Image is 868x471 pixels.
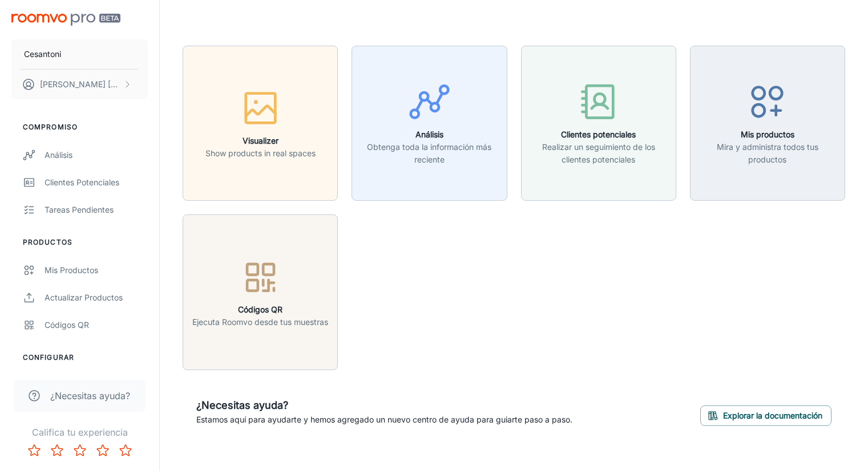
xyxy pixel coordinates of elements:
[50,389,130,403] span: ¿Necesitas ayuda?
[352,117,507,128] a: AnálisisObtenga toda la información más reciente
[45,204,148,216] div: Tareas pendientes
[183,286,338,297] a: Códigos QREjecuta Roomvo desde tus muestras
[11,70,148,99] button: [PERSON_NAME] [PERSON_NAME]
[91,439,114,462] button: Rate 4 star
[521,46,676,201] button: Clientes potencialesRealizar un seguimiento de los clientes potenciales
[690,117,845,128] a: Mis productosMira y administra todos tus productos
[352,46,507,201] button: AnálisisObtenga toda la información más reciente
[45,149,148,161] div: Análisis
[11,14,120,26] img: Roomvo PRO Beta
[196,397,572,413] h6: ¿Necesitas ayuda?
[192,303,328,316] h6: Códigos QR
[23,439,46,462] button: Rate 1 star
[528,128,669,141] h6: Clientes potenciales
[68,439,91,462] button: Rate 3 star
[700,405,831,426] button: Explorar la documentación
[45,291,148,304] div: Actualizar productos
[700,409,831,420] a: Explorar la documentación
[9,425,150,439] p: Califica tu experiencia
[45,176,148,189] div: Clientes potenciales
[528,141,669,166] p: Realizar un seguimiento de los clientes potenciales
[192,316,328,328] p: Ejecuta Roomvo desde tus muestras
[183,46,338,201] button: VisualizerShow products in real spaces
[359,141,499,166] p: Obtenga toda la información más reciente
[45,264,148,277] div: Mis productos
[697,141,838,166] p: Mira y administra todos tus productos
[359,128,499,141] h6: Análisis
[205,147,316,160] p: Show products in real spaces
[114,439,137,462] button: Rate 5 star
[46,439,68,462] button: Rate 2 star
[24,48,61,60] p: Cesantoni
[205,135,316,147] h6: Visualizer
[196,413,572,426] p: Estamos aquí para ayudarte y hemos agregado un nuevo centro de ayuda para guiarte paso a paso.
[40,78,120,91] p: [PERSON_NAME] [PERSON_NAME]
[45,319,148,331] div: Códigos QR
[697,128,838,141] h6: Mis productos
[11,39,148,69] button: Cesantoni
[690,46,845,201] button: Mis productosMira y administra todos tus productos
[521,117,676,128] a: Clientes potencialesRealizar un seguimiento de los clientes potenciales
[183,214,338,370] button: Códigos QREjecuta Roomvo desde tus muestras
